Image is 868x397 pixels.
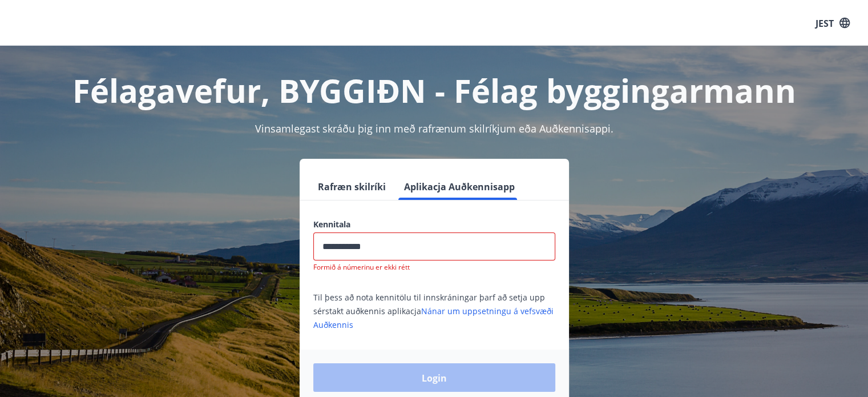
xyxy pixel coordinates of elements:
font: Formið á númerinu er ekki rétt [313,262,410,272]
font: Kennitala [313,219,350,230]
a: Nánar um uppsetningu á vefsvæði Auðkennis [313,306,554,330]
font: Til þess að nota kennitölu til innskráningar þarf að setja upp sérstakt auðkennis aplikacja [313,292,545,316]
font: Félagavefur, BYGGIÐN - Félag byggingarmann [72,69,796,112]
font: Rafræn skilríki [318,181,386,193]
button: JEST [811,12,854,34]
font: Aplikacja Auðkennisapp [404,181,515,193]
font: Vinsamlegast skráðu þig inn með rafrænum skilríkjum eða Auðkennisappi. [255,122,613,135]
font: JEST [815,17,834,29]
